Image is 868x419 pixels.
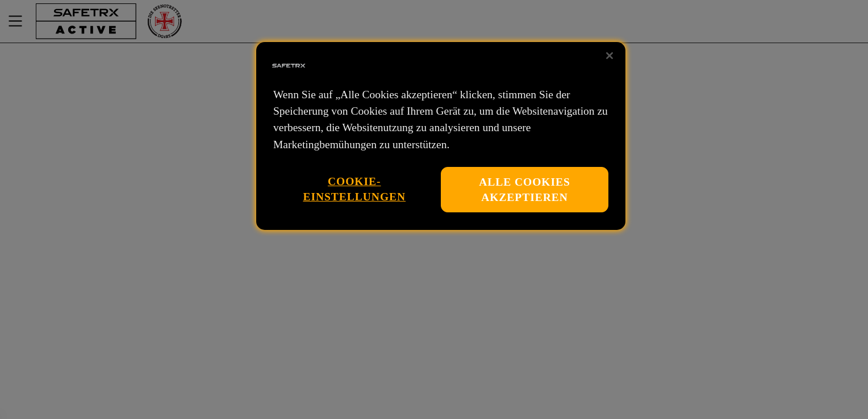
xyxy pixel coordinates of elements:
button: Alle Cookies akzeptieren [441,167,608,213]
div: Datenschutz [256,42,625,231]
button: Schließen [597,43,622,68]
button: Cookie-Einstellungen [279,167,430,212]
img: Firmenlogo [270,48,307,84]
p: Wenn Sie auf „Alle Cookies akzeptieren“ klicken, stimmen Sie der Speicherung von Cookies auf Ihre... [273,86,608,153]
